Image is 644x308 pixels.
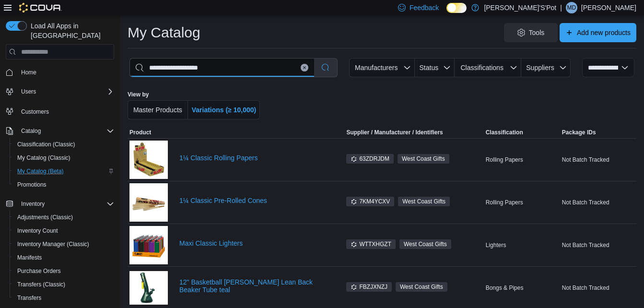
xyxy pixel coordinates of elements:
span: Manifests [13,252,114,263]
span: 63ZDRJDM [351,154,389,163]
a: Inventory Count [13,225,62,237]
span: Promotions [17,181,47,189]
span: Inventory Manager (Classic) [17,240,89,248]
span: Transfers (Classic) [13,279,114,290]
span: Classifications [460,64,503,71]
img: Cova [19,3,62,12]
span: Adjustments (Classic) [13,212,114,223]
span: Suppliers [526,64,554,71]
div: Matt Draper [566,2,577,13]
span: West Coast Gifts [398,154,449,164]
a: My Catalog (Classic) [13,152,74,164]
span: My Catalog (Beta) [17,167,64,175]
span: Purchase Orders [17,267,61,275]
button: Users [2,85,118,98]
span: Master Products [133,106,182,114]
img: 1¼ Classic Pre-Rolled Cones [129,183,168,222]
a: Promotions [13,179,50,190]
a: 12" Basketball [PERSON_NAME] Lean Back Beaker Tube teal [179,278,329,294]
span: Package IDs [562,129,596,136]
span: FBZJXNZJ [346,282,392,292]
span: Customers [21,108,49,116]
a: Customers [17,106,53,118]
button: Transfers (Classic) [10,278,118,291]
a: 1¼ Classic Pre-Rolled Cones [179,197,329,204]
span: Inventory Count [13,225,114,237]
img: Maxi Classic Lighters [129,226,168,264]
a: Purchase Orders [13,265,65,277]
span: Users [17,86,114,97]
span: My Catalog (Beta) [13,166,114,177]
button: Inventory Count [10,224,118,237]
span: MD [567,2,576,13]
button: Classification (Classic) [10,138,118,151]
span: Transfers [13,292,114,304]
span: Manifests [17,254,42,261]
button: My Catalog (Classic) [10,151,118,165]
span: FBZJXNZJ [351,283,387,291]
div: Rolling Papers [484,154,560,166]
span: West Coast Gifts [398,197,450,206]
span: Variations (≥ 10,000) [192,106,257,114]
button: Suppliers [521,58,571,77]
button: Customers [2,104,118,118]
span: Users [21,88,36,95]
a: Inventory Manager (Classic) [13,238,93,250]
span: West Coast Gifts [399,239,451,249]
span: Load All Apps in [GEOGRAPHIC_DATA] [27,21,114,40]
p: | [560,2,562,13]
img: 1¼ Classic Rolling Papers [129,141,168,179]
a: 1¼ Classic Rolling Papers [179,154,329,162]
button: Status [415,58,455,77]
span: Classification (Classic) [17,141,75,148]
span: Inventory Count [17,227,58,235]
img: 12" Basketball Jones Lean Back Beaker Tube teal [129,271,168,305]
span: West Coast Gifts [402,154,445,163]
span: West Coast Gifts [402,197,445,206]
button: Catalog [2,124,118,138]
label: View by [128,91,149,98]
span: Add new products [577,28,631,37]
span: Dark Mode [446,13,447,13]
span: WTTXHGZT [346,239,396,249]
span: Transfers [17,294,41,302]
button: Inventory Manager (Classic) [10,237,118,251]
span: Promotions [13,179,114,190]
span: Classification (Classic) [13,139,114,150]
a: Classification (Classic) [13,139,79,150]
span: Adjustments (Classic) [17,213,73,221]
a: Home [17,67,40,78]
div: Bongs & Pipes [484,282,560,294]
span: Home [21,69,36,76]
button: Variations (≥ 10,000) [188,100,260,119]
a: My Catalog (Beta) [13,166,68,177]
span: My Catalog (Classic) [13,152,114,164]
div: Not Batch Tracked [560,197,636,208]
input: Dark Mode [446,3,467,13]
button: Purchase Orders [10,264,118,278]
button: My Catalog (Beta) [10,165,118,178]
span: Manufacturers [355,64,398,71]
span: 7KM4YCXV [346,197,394,206]
button: Clear input [301,64,308,71]
span: Catalog [21,127,41,135]
button: Transfers [10,291,118,305]
span: Customers [17,105,114,117]
button: Manufacturers [349,58,414,77]
span: WTTXHGZT [351,240,391,249]
div: Not Batch Tracked [560,282,636,294]
button: Promotions [10,178,118,191]
button: Home [2,65,118,79]
span: West Coast Gifts [396,282,447,292]
span: Inventory [21,200,45,208]
span: Home [17,66,114,78]
h1: My Catalog [128,23,200,42]
span: Inventory Manager (Classic) [13,238,114,250]
span: My Catalog (Classic) [17,154,70,162]
span: Classification [486,129,523,136]
span: Feedback [410,3,439,12]
div: Rolling Papers [484,197,560,208]
a: Transfers (Classic) [13,279,69,290]
p: [PERSON_NAME]'S'Pot [484,2,556,13]
button: Adjustments (Classic) [10,211,118,224]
